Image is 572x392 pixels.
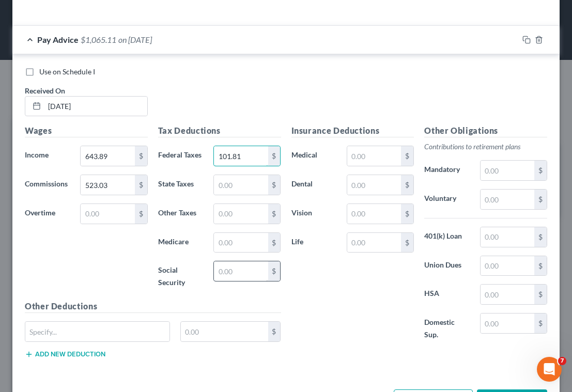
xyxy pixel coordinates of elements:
label: Dental [286,175,342,195]
input: 0.00 [481,256,534,276]
label: 401(k) Loan [419,227,474,247]
div: $ [268,175,281,195]
div: $ [268,322,281,341]
input: MM/DD/YYYY [44,97,147,116]
input: Specify... [25,322,169,341]
input: 0.00 [481,285,534,304]
div: $ [401,233,413,253]
input: 0.00 [481,190,534,209]
div: $ [268,146,281,166]
input: 0.00 [181,322,268,341]
div: $ [135,175,147,195]
input: 0.00 [481,227,534,247]
label: Federal Taxes [153,146,208,166]
span: on [DATE] [118,35,152,44]
h5: Other Deductions [25,300,281,313]
div: $ [534,285,547,304]
input: 0.00 [81,175,134,195]
button: Add new deduction [25,350,105,358]
h5: Wages [25,124,148,137]
iframe: Intercom live chat [537,357,562,382]
label: Commissions [20,175,75,195]
span: Use on Schedule I [39,67,95,76]
label: Vision [286,203,342,224]
label: Other Taxes [153,203,208,224]
input: 0.00 [214,204,268,224]
input: 0.00 [214,233,268,253]
input: 0.00 [347,204,401,224]
input: 0.00 [481,161,534,180]
label: State Taxes [153,175,208,195]
div: $ [534,313,547,333]
label: Domestic Sup. [419,313,474,344]
label: Overtime [20,203,75,224]
div: $ [268,233,281,253]
div: $ [268,261,281,281]
div: $ [534,227,547,247]
label: Mandatory [419,160,474,181]
input: 0.00 [214,175,268,195]
span: Received On [25,86,65,95]
div: $ [268,204,281,224]
input: 0.00 [214,261,268,281]
input: 0.00 [81,204,134,224]
div: $ [401,204,413,224]
div: $ [401,175,413,195]
input: 0.00 [347,146,401,166]
p: Contributions to retirement plans [424,142,547,152]
label: Social Security [153,261,208,292]
label: Voluntary [419,189,474,210]
h5: Insurance Deductions [291,124,414,137]
span: Income [25,150,49,159]
div: $ [135,146,147,166]
div: $ [401,146,413,166]
div: $ [135,204,147,224]
span: 7 [558,357,566,365]
input: 0.00 [347,175,401,195]
span: $1,065.11 [81,35,116,44]
div: $ [534,256,547,276]
label: Union Dues [419,256,474,276]
input: 0.00 [81,146,134,166]
input: 0.00 [481,313,534,333]
label: HSA [419,284,474,305]
label: Life [286,232,342,253]
span: Pay Advice [37,35,79,44]
div: $ [534,161,547,180]
label: Medical [286,146,342,166]
div: $ [534,190,547,209]
label: Medicare [153,232,208,253]
input: 0.00 [214,146,268,166]
input: 0.00 [347,233,401,253]
h5: Tax Deductions [158,124,281,137]
h5: Other Obligations [424,124,547,137]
